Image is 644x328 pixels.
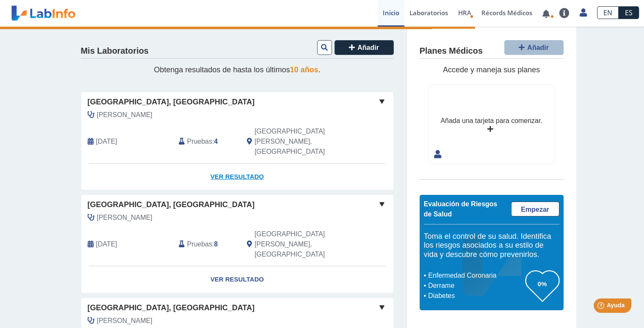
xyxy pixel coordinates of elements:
[424,200,498,218] span: Evaluación de Riesgos de Salud
[214,138,218,145] b: 4
[187,137,212,147] span: Pruebas
[504,40,564,55] button: Añadir
[172,126,240,157] div: :
[527,44,549,51] span: Añadir
[525,279,559,289] h3: 0%
[619,6,639,19] a: ES
[521,206,549,213] span: Empezar
[290,66,318,74] span: 10 años
[97,110,152,120] span: Deya, Alexandra
[511,202,559,216] a: Empezar
[357,44,379,51] span: Añadir
[214,241,218,248] b: 8
[569,295,635,319] iframe: Help widget launcher
[597,6,619,19] a: EN
[154,66,320,74] span: Obtenga resultados de hasta los últimos .
[88,302,255,314] span: [GEOGRAPHIC_DATA], [GEOGRAPHIC_DATA]
[97,316,152,326] span: Deya, Alexandra
[97,213,152,223] span: Deya, Alexandra
[88,199,255,210] span: [GEOGRAPHIC_DATA], [GEOGRAPHIC_DATA]
[420,46,483,56] h4: Planes Médicos
[81,46,149,56] h4: Mis Laboratorios
[443,66,540,74] span: Accede y maneja sus planes
[334,40,394,55] button: Añadir
[440,116,542,126] div: Añada una tarjeta para comenzar.
[426,271,525,281] li: Enfermedad Coronaria
[254,229,348,260] span: San Juan, PR
[172,229,240,260] div: :
[96,239,117,249] span: 2025-07-24
[426,281,525,291] li: Derrame
[458,8,471,17] span: HRA
[88,96,255,108] span: [GEOGRAPHIC_DATA], [GEOGRAPHIC_DATA]
[426,291,525,301] li: Diabetes
[424,232,559,260] h5: Toma el control de su salud. Identifica los riesgos asociados a su estilo de vida y descubre cómo...
[96,137,117,147] span: 2025-09-26
[81,164,393,190] a: Ver Resultado
[187,239,212,249] span: Pruebas
[81,266,393,293] a: Ver Resultado
[254,126,348,157] span: San Juan, PR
